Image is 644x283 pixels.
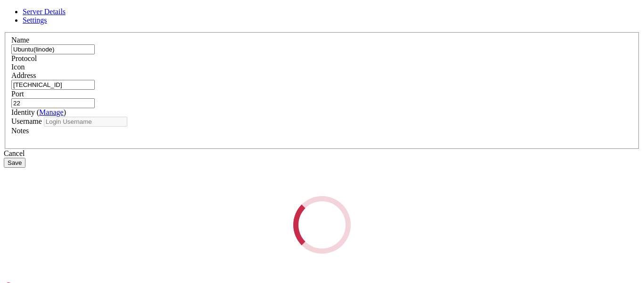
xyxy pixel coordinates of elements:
label: Address [11,71,36,79]
input: Port Number [11,98,95,108]
label: Notes [11,127,29,135]
a: Settings [23,16,47,24]
label: Icon [11,63,25,71]
label: Name [11,36,29,44]
input: Login Username [44,117,127,127]
span: ( ) [37,108,66,116]
label: Port [11,90,24,98]
label: Identity [11,108,66,116]
input: Host Name or IP [11,80,95,90]
div: Cancel [4,149,640,158]
label: Protocol [11,54,37,62]
div: Loading... [281,184,363,265]
a: Server Details [23,8,66,16]
input: Server Name [11,44,95,54]
a: Manage [39,108,64,116]
button: Save [4,158,25,168]
label: Username [11,117,42,125]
